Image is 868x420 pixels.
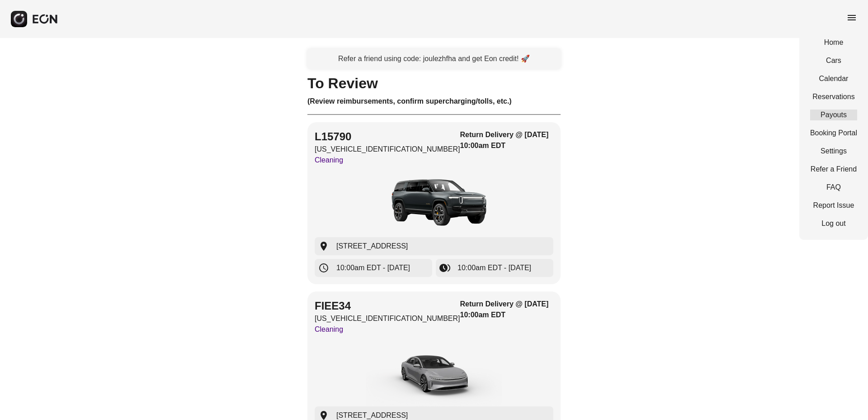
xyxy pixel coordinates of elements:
a: Refer a friend using code: joulezhfha and get Eon credit! 🚀 [307,49,561,69]
h1: To Review [307,78,561,89]
span: menu [846,12,857,23]
h3: Return Delivery @ [DATE] 10:00am EDT [460,299,553,320]
a: Home [810,37,857,48]
a: Log out [810,218,857,229]
a: Cars [810,55,857,66]
a: Refer a Friend [810,164,857,175]
p: [US_VEHICLE_IDENTIFICATION_NUMBER] [315,313,460,324]
a: Calendar [810,73,857,84]
a: Reservations [810,91,857,102]
span: 10:00am EDT - [DATE] [336,262,410,273]
a: Report Issue [810,200,857,211]
h2: FIEE34 [315,299,460,313]
span: browse_gallery [439,262,450,273]
img: car [366,169,502,237]
span: [STREET_ADDRESS] [336,241,408,252]
h2: L15790 [315,129,460,144]
a: Booking Portal [810,128,857,138]
span: schedule [318,262,329,273]
span: location_on [318,241,329,252]
a: Payouts [810,110,857,120]
a: Settings [810,146,857,157]
p: Cleaning [315,324,460,335]
p: [US_VEHICLE_IDENTIFICATION_NUMBER] [315,144,460,155]
button: L15790[US_VEHICLE_IDENTIFICATION_NUMBER]CleaningReturn Delivery @ [DATE] 10:00am EDTcar[STREET_AD... [307,122,561,284]
span: 10:00am EDT - [DATE] [458,262,531,273]
h3: Return Delivery @ [DATE] 10:00am EDT [460,129,553,151]
p: Cleaning [315,155,460,166]
a: FAQ [810,182,857,193]
h3: (Review reimbursements, confirm supercharging/tolls, etc.) [307,96,561,107]
img: car [366,339,502,406]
